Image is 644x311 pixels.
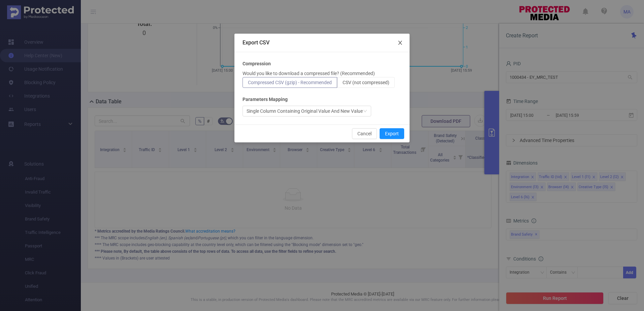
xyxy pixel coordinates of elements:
div: Export CSV [243,39,401,46]
div: Single Column Containing Original Value And New Value [247,106,363,116]
b: Parameters Mapping [243,96,288,103]
span: Compressed CSV (gzip) - Recommended [248,80,332,85]
i: icon: down [363,109,367,114]
button: Cancel [352,128,377,139]
button: Export [380,128,404,139]
i: icon: close [397,40,403,45]
b: Compression [243,60,271,67]
button: Close [391,34,410,53]
span: CSV (not compressed) [343,80,389,85]
p: Would you like to download a compressed file? (Recommended) [243,70,375,77]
